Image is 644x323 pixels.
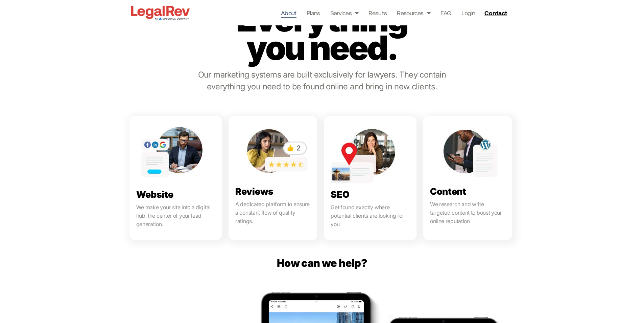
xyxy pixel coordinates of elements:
span: Contact [484,10,507,16]
a: Services [330,8,359,18]
a: Plans [307,8,320,18]
a: About [281,8,296,18]
p: Everything you need. [223,5,420,62]
a: FAQ [440,8,451,18]
a: Content We research and write targeted content to boost your online reputation [423,116,512,240]
nav: Menu [281,8,475,18]
a: SEO Get found exactly where potential clients are looking for you. [324,116,416,240]
p: Our marketing systems are built exclusively for lawyers. They contain everything you need to be f... [194,69,450,92]
a: Results [368,8,387,18]
p: How can we help? [194,257,450,269]
a: Website We make your site into a digital hub, the center of your lead generation. [129,116,222,240]
a: Login [461,8,475,18]
a: Resources [397,8,430,18]
a: Reviews A dedicated platform to ensure a constant flow of quality ratings. [229,116,317,240]
a: Contact [482,7,511,18]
